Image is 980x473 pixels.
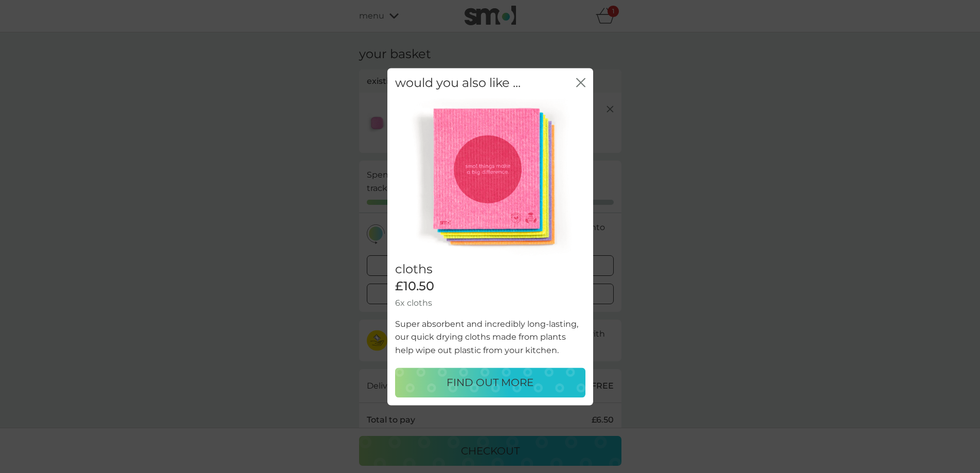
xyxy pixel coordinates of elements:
span: £10.50 [395,279,434,294]
h2: cloths [395,262,585,277]
h2: would you also like ... [395,76,521,91]
p: Super absorbent and incredibly long-lasting, our quick drying cloths made from plants help wipe o... [395,318,585,357]
p: 6x cloths [395,297,585,310]
button: FIND OUT MORE [395,367,585,397]
p: FIND OUT MORE [447,374,533,391]
button: close [576,78,585,89]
